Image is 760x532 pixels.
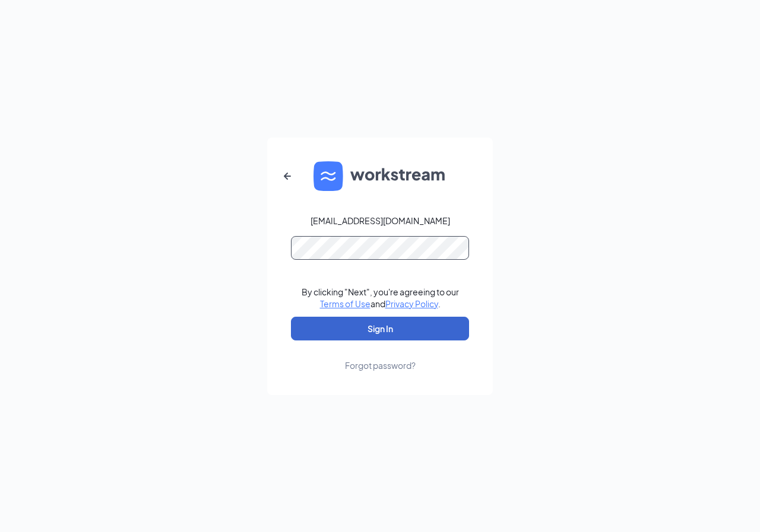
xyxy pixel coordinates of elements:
button: ArrowLeftNew [273,162,302,190]
img: WS logo and Workstream text [313,161,446,191]
svg: ArrowLeftNew [280,169,294,183]
a: Privacy Policy [385,298,438,309]
button: Sign In [291,317,469,340]
div: Forgot password? [345,359,416,371]
a: Forgot password? [345,340,416,371]
div: By clicking "Next", you're agreeing to our and . [302,286,459,310]
div: [EMAIL_ADDRESS][DOMAIN_NAME] [311,215,450,227]
a: Terms of Use [320,298,370,309]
